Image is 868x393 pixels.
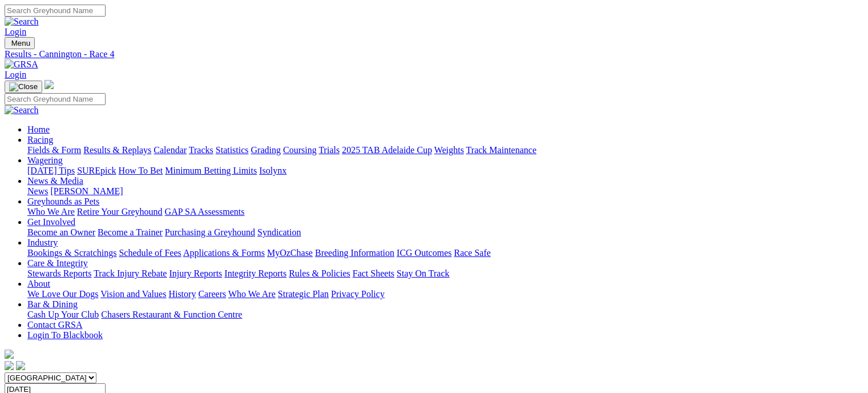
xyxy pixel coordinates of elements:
a: Chasers Restaurant & Function Centre [101,310,242,319]
button: Toggle navigation [5,81,42,93]
a: How To Bet [119,166,163,175]
a: Who We Are [27,207,75,216]
a: Careers [198,289,226,299]
a: News & Media [27,176,83,186]
img: facebook.svg [5,361,14,370]
a: Cash Up Your Club [27,310,99,319]
div: Industry [27,248,863,258]
img: logo-grsa-white.png [5,350,14,359]
a: Purchasing a Greyhound [165,227,255,237]
a: Trials [318,145,340,155]
div: About [27,289,863,299]
a: Login To Blackbook [27,330,103,340]
a: Rules & Policies [289,268,350,278]
input: Search [5,93,106,105]
a: Bar & Dining [27,299,78,309]
button: Toggle navigation [5,37,35,49]
a: SUREpick [77,166,116,175]
a: Injury Reports [169,268,222,278]
a: Racing [27,135,53,145]
a: Home [27,125,50,134]
a: Statistics [216,145,249,155]
a: Industry [27,238,58,247]
div: Racing [27,145,863,155]
a: Fields & Form [27,145,81,155]
div: News & Media [27,186,863,196]
a: History [168,289,196,299]
a: Weights [434,145,464,155]
img: twitter.svg [16,361,25,370]
a: Breeding Information [315,248,394,258]
a: Fact Sheets [353,268,394,278]
a: [DATE] Tips [27,166,75,175]
a: Grading [251,145,281,155]
div: Bar & Dining [27,310,863,320]
a: Calendar [154,145,187,155]
img: GRSA [5,59,38,70]
a: Who We Are [228,289,276,299]
a: [PERSON_NAME] [50,186,123,196]
a: News [27,186,48,196]
a: Retire Your Greyhound [77,207,163,216]
input: Search [5,5,106,17]
a: Get Involved [27,217,75,227]
a: Tracks [189,145,213,155]
a: 2025 TAB Adelaide Cup [342,145,432,155]
a: Syndication [257,227,301,237]
a: Become a Trainer [98,227,163,237]
img: logo-grsa-white.png [45,80,54,89]
a: Login [5,70,26,79]
a: Results - Cannington - Race 4 [5,49,863,59]
div: Greyhounds as Pets [27,207,863,217]
div: Get Involved [27,227,863,238]
a: We Love Our Dogs [27,289,98,299]
a: Login [5,27,26,37]
a: Privacy Policy [331,289,385,299]
a: Strategic Plan [278,289,329,299]
a: Minimum Betting Limits [165,166,257,175]
a: Stewards Reports [27,268,91,278]
a: Coursing [283,145,317,155]
a: Track Injury Rebate [94,268,167,278]
a: Results & Replays [83,145,151,155]
div: Wagering [27,166,863,176]
a: Integrity Reports [224,268,286,278]
a: About [27,279,50,288]
a: Greyhounds as Pets [27,196,99,206]
a: GAP SA Assessments [165,207,245,216]
a: MyOzChase [267,248,313,258]
img: Search [5,105,39,115]
a: Vision and Values [100,289,166,299]
a: Track Maintenance [466,145,536,155]
a: Schedule of Fees [119,248,181,258]
a: Isolynx [259,166,286,175]
a: Applications & Forms [183,248,265,258]
div: Care & Integrity [27,268,863,279]
a: Care & Integrity [27,258,88,268]
a: ICG Outcomes [397,248,451,258]
a: Bookings & Scratchings [27,248,116,258]
a: Contact GRSA [27,320,82,330]
img: Close [9,82,38,91]
a: Wagering [27,155,63,165]
span: Menu [11,39,30,47]
a: Race Safe [454,248,490,258]
a: Stay On Track [397,268,449,278]
img: Search [5,17,39,27]
a: Become an Owner [27,227,95,237]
